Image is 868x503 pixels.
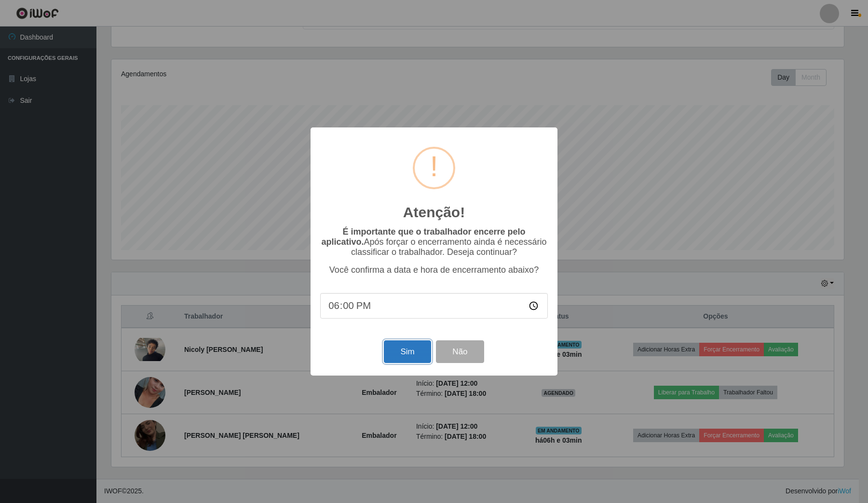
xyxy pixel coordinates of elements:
[403,204,465,221] h2: Atenção!
[320,227,548,257] p: Após forçar o encerramento ainda é necessário classificar o trabalhador. Deseja continuar?
[321,227,525,247] b: É importante que o trabalhador encerre pelo aplicativo.
[384,340,431,363] button: Sim
[436,340,484,363] button: Não
[320,265,548,275] p: Você confirma a data e hora de encerramento abaixo?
